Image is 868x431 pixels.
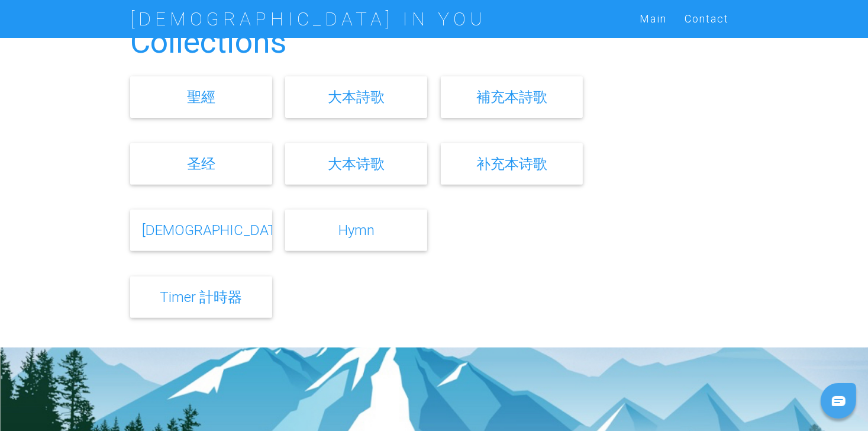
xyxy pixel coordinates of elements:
a: 圣经 [187,155,215,172]
a: 大本詩歌 [328,88,385,105]
a: 补充本诗歌 [476,155,547,172]
a: [DEMOGRAPHIC_DATA] [142,221,288,239]
a: 聖經 [187,88,215,105]
a: Timer 計時器 [160,288,242,305]
a: Hymn [338,221,375,239]
a: 大本诗歌 [328,155,385,172]
a: 補充本詩歌 [476,88,547,105]
h2: Collections [130,25,738,60]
